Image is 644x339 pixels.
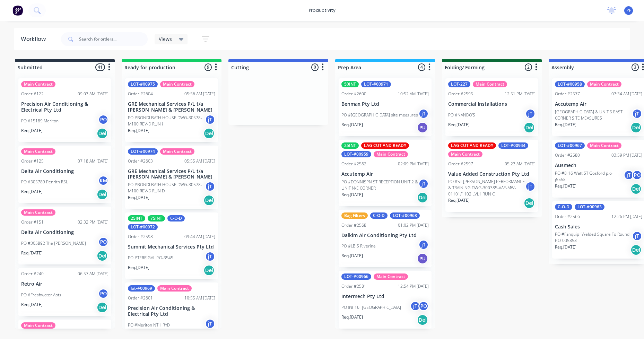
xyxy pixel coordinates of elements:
p: PO #8-16- [GEOGRAPHIC_DATA] [341,304,401,311]
p: Precision Air Conditioning & Electrical Pty Ltd [128,305,215,317]
div: Main ContractOrder #12209:03 AM [DATE]Precision Air Conditioning & Electrical Pty LtdPO #15189 Me... [18,78,111,142]
div: 01:02 PM [DATE] [398,222,429,228]
div: Del [524,198,535,209]
div: LOT-#00959 [341,151,371,157]
div: Del [97,189,108,200]
div: jT [205,319,215,329]
div: LOT-#00967 [555,142,585,149]
div: PO [418,301,429,311]
p: Intermech Pty Ltd [341,294,429,299]
p: Retro Air [21,281,108,287]
div: 10:55 AM [DATE] [184,295,215,301]
div: Order #125 [21,158,44,164]
div: Order #2603 [128,158,153,164]
div: C-O-D [167,215,185,221]
p: Benmax Pty Ltd [341,101,429,107]
div: Order #2604 [128,91,153,97]
div: LOT-#00968 [390,212,420,219]
div: Del [97,302,108,313]
div: 25INTLAG CUT AND READYLOT-#00959Main ContractOrder #258202:09 PM [DATE]Accutemp AirPO #DONNISPN S... [339,140,432,206]
p: GRE Mechanical Services P/L t/a [PERSON_NAME] & [PERSON_NAME] [128,168,215,180]
p: PO #BONDI BATH HOUSE DWG-30578-M100 REV-D RUN D [128,182,205,194]
div: Del [630,183,642,194]
div: jT [624,170,634,180]
div: PO [98,288,108,299]
div: Order #2598 [128,234,153,240]
div: C-O-D [555,204,572,210]
p: Precision Air Conditioning & Electrical Pty Ltd [21,101,108,113]
p: PO #8-16 Watt ST Gosford p.o- j5558 [555,170,624,183]
div: Bag FiltersC-O-DLOT-#00968Order #256801:02 PM [DATE]Dalkim Air Conditioning Pty LtdPO #J.B.S Rive... [339,210,432,268]
div: Order #2582 [341,161,366,167]
div: LOT-227 [448,81,470,87]
p: PO #J.B.S Riverina [341,243,375,249]
div: PU [417,253,428,264]
p: PO #TERRIGAL P.O-3545 [128,255,173,261]
div: Order #151 [21,219,44,225]
p: Req. [DATE] [448,197,470,203]
div: Order #2581 [341,283,366,289]
div: jT [205,114,215,125]
div: 07:34 AM [DATE] [611,91,642,97]
p: Req. [DATE] [128,264,149,271]
div: Order #122 [21,91,44,97]
div: Del [203,265,215,276]
div: LAG CUT AND READY [361,142,409,149]
p: Req. [DATE] [21,189,43,195]
p: PO #Freshwater Apts [21,292,61,298]
div: Main ContractOrder #15102:32 PM [DATE]Delta Air ConditioningPO #305892 The [PERSON_NAME]POReq.[DA... [18,207,111,264]
div: Bag Filters [341,212,368,219]
p: Req. [DATE] [341,253,363,259]
div: 25INT [128,215,145,221]
div: Workflow [21,35,49,43]
div: 09:03 AM [DATE] [78,91,108,97]
p: PO #DONNISPN ST RECEPTION UNIT 2 & UNIT N/E CORNER [341,179,418,191]
p: Req. [DATE] [341,122,363,128]
div: 03:59 PM [DATE] [611,152,642,158]
input: Search for orders... [79,32,148,46]
div: jT [632,231,642,241]
div: jT [525,181,536,192]
div: LOT-#00974 [128,148,158,155]
div: Main Contract [160,81,194,87]
div: LOT-#00958 [555,81,585,87]
div: PO [98,114,108,125]
p: Req. [DATE] [21,128,43,134]
p: PO #305892 The [PERSON_NAME] [21,240,86,246]
div: LOT-#00975Main ContractOrder #260405:56 AM [DATE]GRE Mechanical Services P/L t/a [PERSON_NAME] & ... [125,78,218,142]
div: C-O-D [370,212,388,219]
p: PO #[GEOGRAPHIC_DATA] site measures [341,112,418,118]
div: 06:57 AM [DATE] [78,271,108,277]
div: LOT-#00975 [128,81,158,87]
p: Req. [DATE] [341,314,363,320]
div: Order #2595 [448,91,473,97]
p: PO #NANDO'S [448,112,475,118]
p: Ausmech [555,163,642,168]
div: Del [203,128,215,139]
span: Views [159,35,172,43]
div: Order #2600 [341,91,366,97]
div: PO [98,237,108,247]
p: Req. [DATE] [341,192,363,198]
span: PF [626,7,631,14]
div: LOT-#00972 [128,224,158,230]
p: Cash Sales [555,224,642,230]
div: Main Contract [374,151,408,157]
div: 25INT [341,142,359,149]
p: Delta Air Conditioning [21,168,108,174]
p: Req. [DATE] [21,302,43,308]
p: Req. [DATE] [555,244,576,250]
div: Main Contract [21,322,55,329]
p: PO #Fanquip- Welded Square To Round P.O-005858 [555,231,632,244]
p: PO #305789 Penrith RSL [21,179,68,185]
p: Req. [DATE] [448,122,470,128]
div: Del [417,314,428,325]
div: Order #2577 [555,91,580,97]
div: 12:26 PM [DATE] [611,214,642,220]
div: Main Contract [374,273,408,280]
p: [GEOGRAPHIC_DATA] & UNIT 5 EAST CORNER SITE MEASURES [555,109,632,121]
p: Req. [DATE] [21,250,43,256]
div: 12:54 PM [DATE] [398,283,429,289]
div: LAG CUT AND READYLOT-#00944Main ContractOrder #259705:23 AM [DATE]Value Added Construction Pty Lt... [445,140,538,212]
div: Order #2597 [448,161,473,167]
